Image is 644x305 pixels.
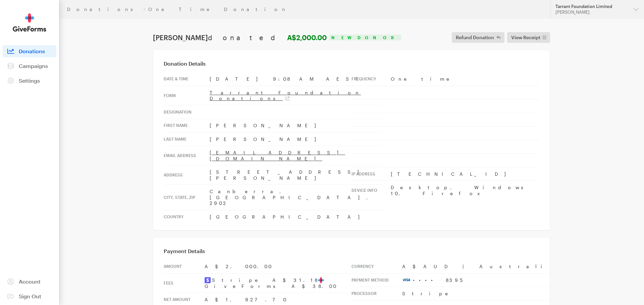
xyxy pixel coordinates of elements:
th: Fees [164,273,205,293]
div: New Donor [329,34,401,41]
a: Settings [3,75,56,87]
td: Stripe A$31.18 GiveForms A$38.00 [205,273,352,293]
th: Processor [352,287,402,301]
span: donated [208,33,285,42]
th: Amount [164,260,205,273]
td: One time [391,72,539,86]
a: Donations [67,7,140,12]
h3: Donation Details [164,60,539,67]
a: View Receipt [507,32,550,43]
th: City, state, zip [164,185,210,210]
th: First Name [164,119,210,133]
th: Designation [164,105,210,119]
th: Address [164,165,210,185]
td: [TECHNICAL_ID] [391,167,539,181]
td: Stripe [402,287,636,301]
th: Frequency [352,72,391,86]
th: Currency [352,260,402,273]
span: Refund Donation [456,33,494,42]
h3: Payment Details [164,248,539,254]
img: favicon-aeed1a25926f1876c519c09abb28a859d2c37b09480cd79f99d23ee3a2171d47.svg [318,277,324,283]
td: [DATE] 9:08 AM AEST [210,72,382,86]
th: Payment Method [352,273,402,287]
a: [EMAIL_ADDRESS][DOMAIN_NAME] [210,150,345,161]
span: View Receipt [511,33,540,42]
td: [PERSON_NAME] [210,119,382,133]
th: Date & time [164,72,210,86]
th: Last Name [164,132,210,146]
span: Donations [19,48,45,54]
img: GiveForms [13,13,46,32]
div: [PERSON_NAME] [555,9,628,15]
a: Sign Out [3,290,56,302]
img: stripe2-5d9aec7fb46365e6c7974577a8dae7ee9b23322d394d28ba5d52000e5e5e0903.svg [205,277,211,283]
th: Country [164,210,210,223]
td: A$2,000.00 [205,260,352,273]
th: IP address [352,167,391,181]
td: •••• 8395 [402,273,636,287]
span: Account [19,278,41,285]
a: Donations [3,45,56,57]
strong: A$2,000.00 [287,33,327,42]
a: Account [3,276,56,288]
span: Settings [19,77,40,84]
td: [GEOGRAPHIC_DATA] [210,210,382,223]
td: [STREET_ADDRESS][PERSON_NAME] [210,165,382,185]
td: A$AUD | Australian Dollar [402,260,636,273]
a: Tarrant Foundation Donations [210,90,361,101]
th: Email address [164,146,210,165]
h1: [PERSON_NAME] [153,33,327,42]
th: Device info [352,181,391,200]
div: Tarrant Foundation Limited [555,4,628,9]
th: Form [164,86,210,105]
span: Sign Out [19,293,41,299]
td: Canberra, [GEOGRAPHIC_DATA], 2902 [210,185,382,210]
td: Desktop, Windows 10, Firefox [391,181,539,200]
td: [PERSON_NAME] [210,132,382,146]
span: Campaigns [19,63,48,69]
a: Campaigns [3,60,56,72]
button: Refund Donation [452,32,504,43]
